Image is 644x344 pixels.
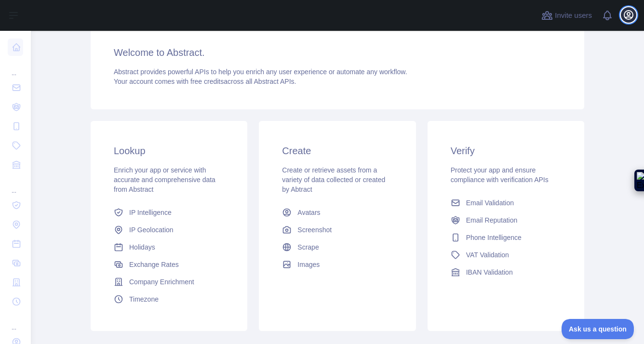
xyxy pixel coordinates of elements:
a: Phone Intelligence [447,229,565,246]
span: Holidays [129,242,155,252]
a: VAT Validation [447,246,565,264]
h3: Create [282,144,392,158]
h3: Welcome to Abstract. [114,46,561,59]
span: Create or retrieve assets from a variety of data collected or created by Abtract [282,166,385,193]
span: Your account comes with across all Abstract APIs. [114,78,296,85]
span: Protect your app and ensure compliance with verification APIs [451,166,549,184]
a: Timezone [110,291,228,308]
a: Company Enrichment [110,273,228,291]
span: Avatars [297,208,320,217]
span: VAT Validation [466,250,509,260]
a: IBAN Validation [447,264,565,281]
a: Exchange Rates [110,256,228,273]
a: Images [278,256,396,273]
span: Scrape [297,242,319,252]
a: IP Geolocation [110,221,228,238]
span: Images [297,260,320,269]
button: Invite users [539,8,594,23]
span: Email Validation [466,198,514,208]
span: free credits [190,78,224,85]
div: ... [8,175,23,195]
span: Invite users [555,10,592,21]
div: ... [8,312,23,331]
div: ... [8,58,23,77]
span: IBAN Validation [466,267,513,277]
span: Phone Intelligence [466,233,522,242]
a: Email Validation [447,194,565,212]
span: Email Reputation [466,215,518,225]
a: Holidays [110,238,228,256]
a: Email Reputation [447,212,565,229]
span: IP Geolocation [129,225,174,235]
span: Abstract provides powerful APIs to help you enrich any user experience or automate any workflow. [114,68,407,76]
span: Screenshot [297,225,332,235]
h3: Verify [451,144,561,158]
iframe: Toggle Customer Support [562,319,634,339]
a: IP Intelligence [110,204,228,221]
span: IP Intelligence [129,208,172,217]
h3: Lookup [114,144,224,158]
span: Company Enrichment [129,277,194,287]
span: Enrich your app or service with accurate and comprehensive data from Abstract [114,166,215,193]
span: Exchange Rates [129,260,179,269]
a: Avatars [278,204,396,221]
span: Timezone [129,294,159,304]
a: Scrape [278,238,396,256]
a: Screenshot [278,221,396,238]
